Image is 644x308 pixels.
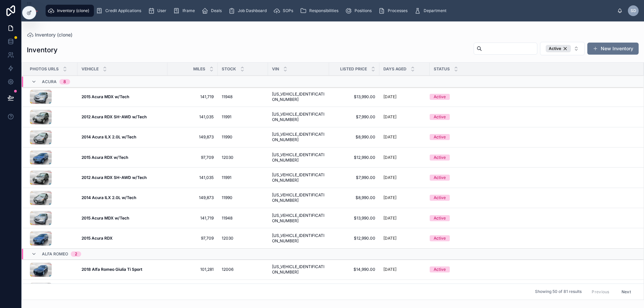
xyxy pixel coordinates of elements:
[434,215,446,221] div: Active
[388,8,408,13] span: Processes
[226,5,271,17] a: Job Dashboard
[272,152,325,163] a: [US_VEHICLE_IDENTIFICATION_NUMBER]
[617,287,636,297] button: Next
[171,114,214,120] span: 141,035
[82,195,136,200] strong: 2014 Acura ILX 2.0L w/Tech
[171,134,214,140] span: 149,873
[30,231,52,245] img: HX%2FLL%2F88%2FSG8VICZLN28QO6.jpg
[222,175,231,180] span: 11991
[333,114,375,120] a: $7,990.00
[434,235,446,241] div: Active
[42,79,57,84] span: Acura
[82,134,163,140] a: 2014 Acura ILX 2.0L w/Tech
[333,175,375,180] a: $7,990.00
[222,94,232,100] span: 11948
[333,134,375,140] a: $8,990.00
[171,267,214,272] span: 101,281
[333,236,375,241] a: $12,990.00
[546,45,571,52] div: Active
[46,5,94,17] a: Inventory (clone)
[430,266,636,272] a: Active
[171,175,214,180] a: 141,035
[171,5,200,17] a: Iframe
[333,94,375,100] a: $13,990.00
[412,5,451,17] a: Department
[171,236,214,241] a: 97,709
[383,94,396,100] p: [DATE]
[309,8,338,13] span: Responsibilities
[272,264,325,275] a: [US_VEHICLE_IDENTIFICATION_NUMBER]
[272,66,279,72] span: Vin
[30,283,52,297] img: 3V%2FFS%2FYR%2FECPBU4943MIN6D.jpg
[383,114,396,120] p: [DATE]
[383,134,396,140] p: [DATE]
[35,32,72,38] span: Inventory (clone)
[82,155,128,160] strong: 2015 Acura RDX w/Tech
[333,155,375,160] a: $12,990.00
[30,130,52,144] img: KR%2FA1%2F8D%2FOI3LMN7EXF19AW.jpg
[171,155,214,160] a: 97,709
[222,195,232,200] span: 11990
[222,236,264,241] a: 12030
[82,267,163,272] a: 2018 Alfa Romeo Giulia Ti Sport
[182,8,195,13] span: Iframe
[383,215,396,221] p: [DATE]
[171,215,214,221] span: 141,719
[222,155,233,160] span: 12030
[193,66,205,72] span: Miles
[82,175,163,180] a: 2012 Acura RDX SH-AWD w/Tech
[82,94,163,100] a: 2015 Acura MDX w/Tech
[430,134,636,140] a: Active
[376,5,412,17] a: Processes
[333,267,375,272] span: $14,990.00
[222,134,232,140] span: 11990
[222,114,264,120] a: 11991
[271,5,298,17] a: SOPs
[272,233,325,244] a: [US_VEHICLE_IDENTIFICATION_NUMBER]
[272,192,325,203] span: [US_VEHICLE_IDENTIFICATION_NUMBER]
[75,251,77,257] div: 2
[171,94,214,100] a: 141,719
[30,150,52,165] img: HX%2FLL%2F88%2FSG8VICZLN28QO6.jpg
[105,8,141,13] span: Credit Applications
[63,79,66,84] div: 8
[82,195,163,200] a: 2014 Acura ILX 2.0L w/Tech
[434,134,446,140] div: Active
[171,195,214,200] span: 149,873
[272,112,325,122] a: [US_VEHICLE_IDENTIFICATION_NUMBER]
[333,195,375,200] a: $8,990.00
[238,8,267,13] span: Job Dashboard
[383,94,426,100] a: [DATE]
[222,175,264,180] a: 11991
[27,45,58,55] h1: Inventory
[82,236,163,241] a: 2015 Acura RDX
[82,236,113,241] strong: 2015 Acura RDX
[383,66,407,72] span: Days Aged
[222,215,264,221] a: 11948
[355,8,372,13] span: Positions
[383,215,426,221] a: [DATE]
[82,215,129,221] strong: 2015 Acura MDX w/Tech
[272,172,325,183] a: [US_VEHICLE_IDENTIFICATION_NUMBER]
[383,195,396,200] p: [DATE]
[434,266,446,272] div: Active
[82,134,136,139] strong: 2014 Acura ILX 2.0L w/Tech
[430,114,636,120] a: Active
[434,155,446,161] div: Active
[222,66,236,72] span: Stock
[434,94,446,100] div: Active
[82,94,129,99] strong: 2015 Acura MDX w/Tech
[30,89,52,104] img: R8%2FEU%2FCL%2FFKMSPKQSPTXHGC.jpg
[222,267,264,272] a: 12006
[82,66,99,72] span: Vehicle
